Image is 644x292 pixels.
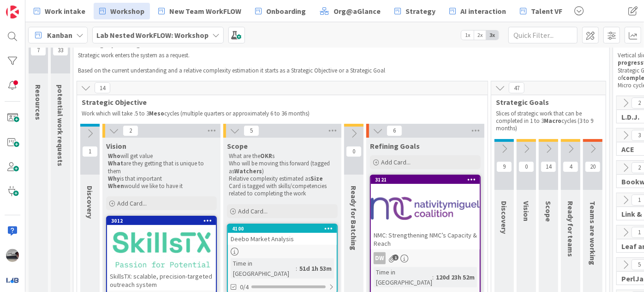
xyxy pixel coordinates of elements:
span: 14 [95,82,110,93]
span: Discovery [500,201,509,234]
span: Vision [106,141,126,151]
div: 3012 [111,218,216,224]
span: : [296,263,297,274]
span: Strategy [405,6,435,17]
a: Strategy [389,3,441,19]
span: Org@aGlance [334,6,381,17]
img: Visit kanbanzone.com [6,6,19,18]
strong: Who [108,152,120,160]
strong: Why [108,175,120,182]
span: 1 [82,146,98,157]
p: Who will be moving this forward (tagged as ) [229,160,336,175]
a: Org@aGlance [314,3,386,19]
span: Refining Goals [370,141,420,151]
span: Work intake [45,6,85,17]
span: 14 [541,161,556,172]
span: 47 [509,82,525,93]
strong: What [108,159,123,167]
strong: Watchers [234,167,262,175]
span: 9 [496,161,512,172]
a: Workshop [94,3,150,19]
strong: When [108,182,124,190]
span: New Team WorkFLOW [169,6,241,17]
div: 3012 [107,217,216,225]
img: avatar [6,274,19,286]
span: Add Card... [117,199,147,207]
span: Scope [227,141,248,151]
div: DW [374,252,386,264]
a: New Team WorkFLOW [153,3,247,19]
div: NMC: Strengthening NMC’s Capacity & Reach [371,229,480,249]
div: 120d 23h 52m [434,272,477,282]
span: 33 [53,45,68,56]
input: Quick Filter... [508,27,578,43]
p: Card is tagged with skills/competencies related to completing the work [229,182,336,198]
span: Teams are working [588,201,597,265]
p: What are the s [229,152,336,160]
span: 0/4 [240,282,249,292]
span: Talent VF [531,6,562,17]
a: AI interaction [444,3,512,19]
div: 3121 [375,176,480,183]
span: Add Card... [381,158,411,166]
b: Lab Nested WorkFLOW: Workshop [96,30,209,40]
span: 5 [244,125,259,136]
span: Resources [34,85,43,120]
div: Time in [GEOGRAPHIC_DATA] [231,258,296,279]
span: Onboarding [266,6,306,17]
strong: Macro [544,117,561,125]
div: 4100Deebo Market Analysis [228,225,337,245]
strong: Meso [149,109,164,117]
span: 2x [474,30,486,40]
span: 6 [387,125,402,136]
span: Discovery [85,186,95,219]
span: 7 [30,45,46,56]
a: Onboarding [250,3,311,19]
div: SkillsTX: scalable, precision-targeted outreach system [107,270,216,291]
p: will get value [108,152,215,160]
span: : [432,272,434,282]
span: Ready for teams [566,201,575,257]
div: Time in [GEOGRAPHIC_DATA] [374,267,432,287]
span: Strategic Objective [82,97,476,107]
p: Based on the current understanding and a relative complexity estimation it starts as a Strategic ... [78,67,605,74]
img: jB [6,249,19,262]
strong: OKR [260,152,272,160]
span: Workshop [110,6,144,17]
span: Scope [544,201,553,222]
p: Slices of strategic work that can be completed in 1 to 3 cycles (3 to 9 months) [496,110,601,133]
span: Strategic Goals [496,97,594,107]
span: 0 [346,146,362,157]
span: Vision [522,201,531,221]
p: are they getting that is unique to them [108,160,215,175]
a: Talent VF [514,3,568,19]
span: Add Card... [238,207,268,215]
div: 4100 [228,225,337,233]
a: Work intake [28,3,91,19]
span: 0 [519,161,534,172]
p: would we like to have it [108,182,215,190]
div: 51d 1h 53m [297,263,334,274]
div: 4100 [232,225,337,232]
p: Strategic work enters the system as a request. [78,52,605,59]
span: Kanban [47,30,72,41]
div: 3121 [371,176,480,184]
div: 3121NMC: Strengthening NMC’s Capacity & Reach [371,176,480,249]
div: 3012SkillsTX: scalable, precision-targeted outreach system [107,217,216,291]
span: Ready for Batching [349,186,358,250]
div: Deebo Market Analysis [228,233,337,245]
span: 1x [461,30,474,40]
p: is that important [108,175,215,182]
div: DW [371,252,480,264]
span: 4 [563,161,578,172]
span: potential work requests [56,85,65,166]
span: 3x [486,30,499,40]
p: Relative complexity estimated as [229,175,336,182]
span: AI interaction [460,6,506,17]
span: 1 [393,255,399,261]
strong: Size [310,175,323,182]
span: 2 [123,125,138,136]
p: Work which will take .5 to 3 cycles (multiple quarters or approximately 6 to 36 months) [82,110,483,117]
span: 20 [585,161,601,172]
